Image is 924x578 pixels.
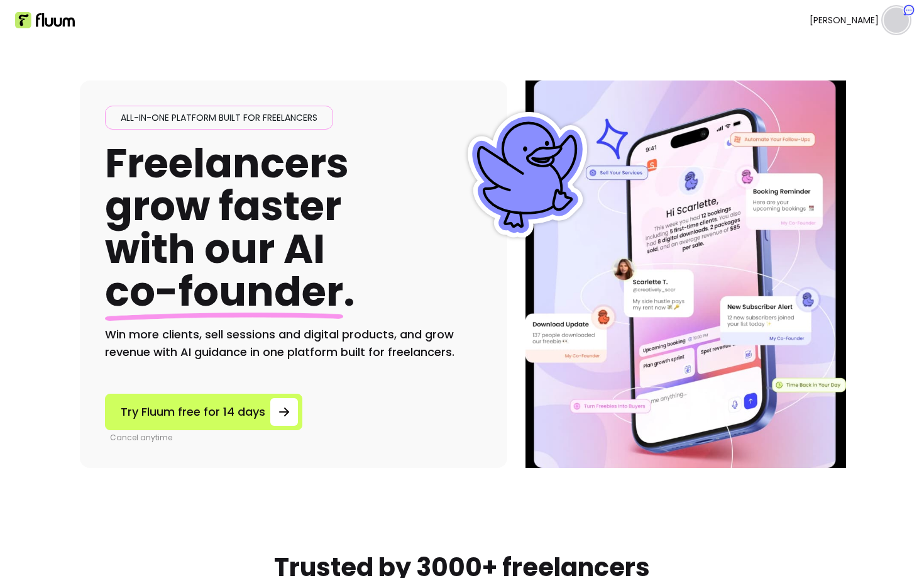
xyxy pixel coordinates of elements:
[105,142,355,313] h1: Freelancers grow faster with our AI .
[116,111,322,124] span: All-in-one platform built for freelancers
[15,12,75,28] img: Fluum Logo
[105,394,302,430] a: Try Fluum free for 14 days
[105,326,482,361] h2: Win more clients, sell sessions and digital products, and grow revenue with AI guidance in one pl...
[110,433,302,443] p: Cancel anytime
[105,264,343,320] span: co-founder
[465,112,590,238] img: Fluum Duck sticker
[810,8,909,33] button: avatar[PERSON_NAME]
[121,403,265,421] span: Try Fluum free for 14 days
[527,81,844,468] img: Illustration of Fluum AI Co-Founder on a smartphone, showing solo business performance insights s...
[810,14,879,26] span: [PERSON_NAME]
